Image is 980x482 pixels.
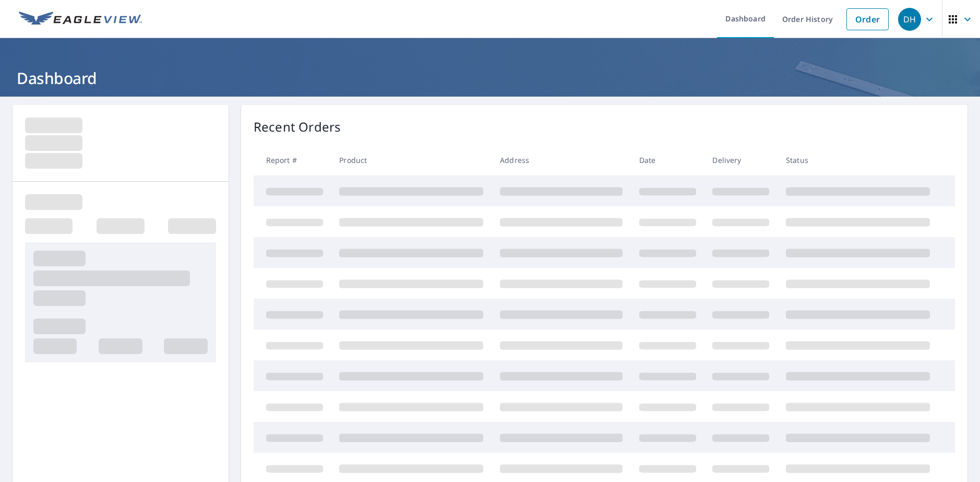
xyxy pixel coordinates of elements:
h1: Dashboard [13,67,967,89]
img: EV Logo [19,11,142,27]
th: Delivery [704,145,778,175]
p: Recent Orders [254,117,341,136]
div: DH [898,8,921,31]
th: Report # [254,145,331,175]
th: Date [631,145,704,175]
th: Address [492,145,631,175]
th: Status [778,145,938,175]
a: Order [846,8,889,30]
th: Product [331,145,492,175]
